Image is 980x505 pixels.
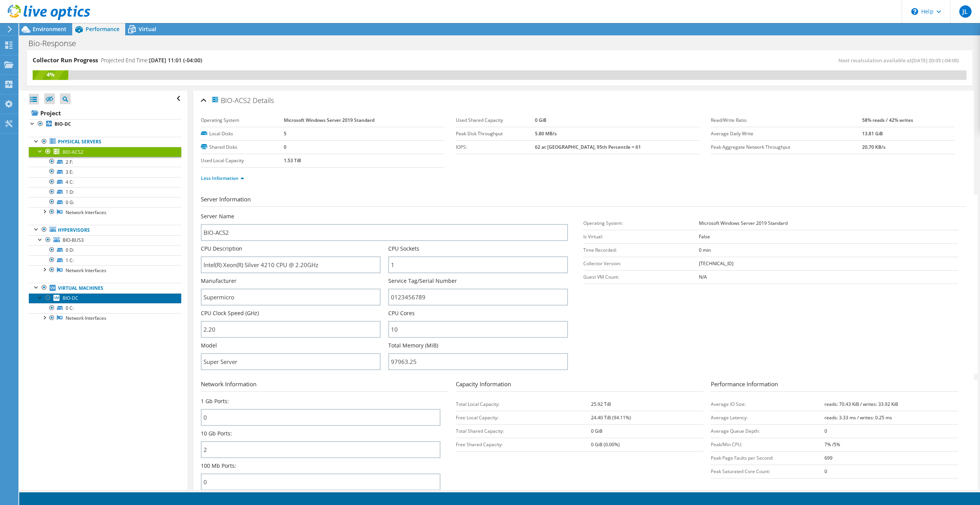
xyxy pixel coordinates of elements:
label: Average Daily Write [711,130,862,138]
label: CPU Cores [388,309,415,317]
a: Virtual Machines [29,283,181,293]
td: Peak/Min CPU: [711,438,824,451]
label: Peak Aggregate Network Throughput [711,143,862,151]
label: IOPS: [456,143,535,151]
b: 20.70 KB/s [862,144,886,150]
a: 0 G: [29,197,181,207]
td: Free Local Capacity: [456,411,591,424]
b: BIO-DC [55,121,71,127]
td: Peak Saturated Core Count: [711,465,824,478]
label: Used Local Capacity [201,157,284,164]
a: 4 C: [29,177,181,187]
label: Manufacturer [201,277,237,285]
a: 0 D: [29,245,181,255]
td: Average Latency: [711,411,824,424]
td: Is Virtual: [583,230,699,243]
h3: Performance Information [711,380,958,392]
b: 25.92 TiB [591,401,611,407]
td: Time Recorded: [583,243,699,257]
a: Less Information [201,175,244,181]
span: BIO-DC [63,295,78,301]
label: Model [201,342,217,349]
label: 10 Gb Ports: [201,430,232,437]
a: BIO-BUS3 [29,235,181,245]
label: Peak Disk Throughput [456,130,535,138]
label: 1 Gb Ports: [201,397,229,405]
td: Average Queue Depth: [711,424,824,438]
span: [DATE] 20:05 (-04:00) [912,57,959,64]
a: 1 C: [29,255,181,265]
b: 0 [824,428,827,434]
label: Read/Write Ratio [711,116,862,124]
b: 0 [284,144,286,150]
b: 0 [824,468,827,475]
span: BIO-ACS2 [63,149,83,155]
h4: Projected End Time: [101,56,202,65]
b: 0 GiB [535,117,546,123]
b: Microsoft Windows Server 2019 Standard [284,117,374,123]
td: Average IO Size: [711,397,824,411]
h3: Server Information [201,195,966,207]
span: Next recalculation available at [838,57,963,64]
td: Free Shared Capacity: [456,438,591,451]
b: 62 at [GEOGRAPHIC_DATA], 95th Percentile = 61 [535,144,641,150]
svg: \n [911,8,918,15]
div: 4% [33,70,68,79]
span: BIO-ACS2 [211,96,251,105]
label: Server Name [201,213,234,220]
a: 2 F: [29,157,181,167]
a: Physical Servers [29,137,181,147]
b: Microsoft Windows Server 2019 Standard [699,220,788,226]
label: Service Tag/Serial Number [388,277,457,285]
a: 3 E: [29,167,181,177]
b: 13.81 GiB [862,130,883,137]
b: 0 GiB (0.00%) [591,441,620,448]
label: CPU Description [201,245,242,252]
a: 1 D: [29,187,181,197]
b: False [699,233,710,240]
label: Total Memory (MiB) [388,342,438,349]
span: [DATE] 11:01 (-04:00) [149,56,202,64]
span: Details [253,96,274,105]
label: CPU Sockets [388,245,419,252]
td: Guest VM Count: [583,270,699,284]
td: Operating System: [583,216,699,230]
a: BIO-DC [29,119,181,129]
span: BIO-BUS3 [63,237,84,243]
h1: Bio-Response [25,39,88,48]
span: Performance [86,25,119,33]
a: 0 C: [29,303,181,313]
a: BIO-DC [29,293,181,303]
span: JL [959,5,972,18]
td: Peak Page Faults per Second: [711,451,824,465]
td: Total Local Capacity: [456,397,591,411]
label: Used Shared Capacity [456,116,535,124]
b: [TECHNICAL_ID] [699,260,733,267]
label: CPU Clock Speed (GHz) [201,309,259,317]
h3: Network Information [201,380,448,392]
b: 5.80 MB/s [535,130,557,137]
b: 5 [284,130,286,137]
a: Project [29,107,181,119]
b: 58% reads / 42% writes [862,117,913,123]
a: Network Interfaces [29,207,181,217]
a: Hypervisors [29,225,181,235]
b: 1.53 TiB [284,157,301,164]
b: 699 [824,455,833,461]
b: 0 GiB [591,428,603,434]
a: Network Interfaces [29,265,181,275]
b: N/A [699,274,707,280]
td: Total Shared Capacity: [456,424,591,438]
label: 100 Mb Ports: [201,462,236,470]
label: Local Disks [201,130,284,138]
td: Collector Version: [583,257,699,270]
label: Shared Disks [201,143,284,151]
b: reads: 3.33 ms / writes: 0.25 ms [824,414,892,421]
a: BIO-ACS2 [29,147,181,157]
label: Operating System [201,116,284,124]
span: Environment [33,25,66,33]
b: 7% /5% [824,441,840,448]
span: Virtual [139,25,156,33]
h3: Capacity Information [456,380,703,392]
a: Network Interfaces [29,313,181,323]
